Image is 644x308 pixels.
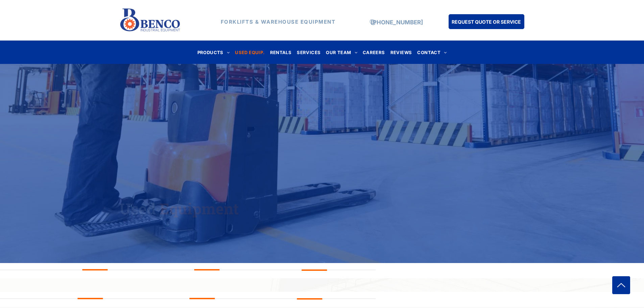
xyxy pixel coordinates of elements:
a: CAREERS [360,48,388,57]
a: CONTACT [414,48,449,57]
a: REQUEST QUOTE OR SERVICE [449,14,524,29]
strong: FORKLIFTS & WAREHOUSE EQUIPMENT [221,19,336,25]
a: REVIEWS [388,48,415,57]
a: SERVICES [294,48,323,57]
a: USED EQUIP. [232,48,267,57]
a: PRODUCTS [195,48,233,57]
span: Used [119,198,156,218]
a: OUR TEAM [323,48,360,57]
a: [PHONE_NUMBER] [371,19,423,26]
a: RENTALS [267,48,294,57]
span: REQUEST QUOTE OR SERVICE [452,16,521,28]
span: Equipment [160,198,239,218]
